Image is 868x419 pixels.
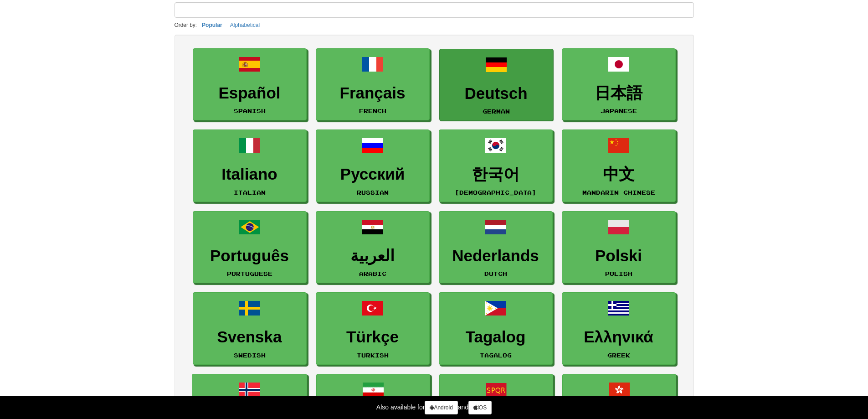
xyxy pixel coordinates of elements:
[562,129,676,202] a: 中文Mandarin Chinese
[439,292,553,365] a: TagalogTagalog
[234,189,266,196] small: Italian
[193,48,307,121] a: EspañolSpanish
[439,211,553,284] a: NederlandsDutch
[562,48,676,121] a: 日本語Japanese
[468,401,492,414] a: iOS
[444,328,548,346] h3: Tagalog
[316,48,430,121] a: FrançaisFrench
[198,247,302,265] h3: Português
[425,401,457,414] a: Android
[601,108,637,114] small: Japanese
[321,328,425,346] h3: Türkçe
[198,328,302,346] h3: Svenska
[227,270,272,277] small: Portuguese
[321,166,425,183] h3: Русский
[582,189,655,196] small: Mandarin Chinese
[234,108,266,114] small: Spanish
[198,166,302,183] h3: Italiano
[193,129,307,202] a: ItalianoItalian
[321,84,425,102] h3: Français
[439,49,553,121] a: DeutschGerman
[198,84,302,102] h3: Español
[562,292,676,365] a: ΕλληνικάGreek
[480,352,512,358] small: Tagalog
[316,129,430,202] a: РусскийRussian
[193,292,307,365] a: SvenskaSwedish
[567,166,671,183] h3: 中文
[444,247,548,265] h3: Nederlands
[234,352,266,358] small: Swedish
[316,211,430,284] a: العربيةArabic
[359,270,386,277] small: Arabic
[567,84,671,102] h3: 日本語
[607,352,630,358] small: Greek
[357,352,389,358] small: Turkish
[483,108,510,114] small: German
[484,270,507,277] small: Dutch
[567,328,671,346] h3: Ελληνικά
[567,247,671,265] h3: Polski
[199,20,225,30] button: Popular
[455,189,536,196] small: [DEMOGRAPHIC_DATA]
[175,22,197,28] small: Order by:
[321,247,425,265] h3: العربية
[439,129,553,202] a: 한국어[DEMOGRAPHIC_DATA]
[227,20,262,30] button: Alphabetical
[444,166,548,183] h3: 한국어
[193,211,307,284] a: PortuguêsPortuguese
[316,292,430,365] a: TürkçeTurkish
[605,270,632,277] small: Polish
[562,211,676,284] a: PolskiPolish
[359,108,386,114] small: French
[357,189,389,196] small: Russian
[444,85,548,103] h3: Deutsch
